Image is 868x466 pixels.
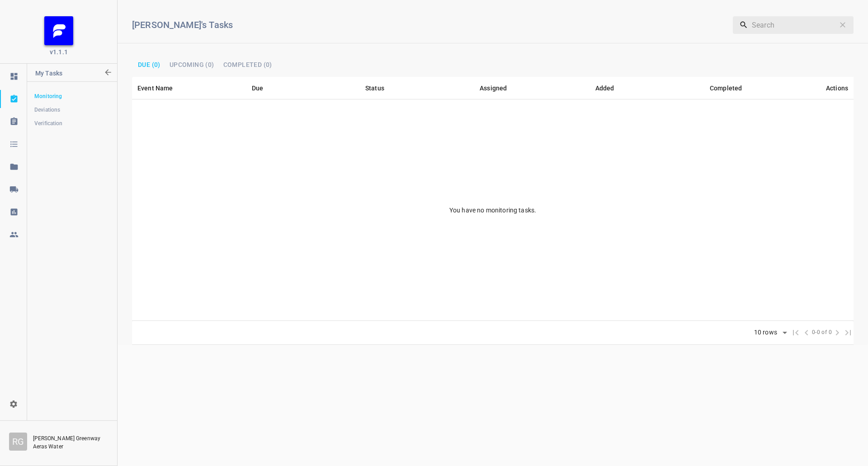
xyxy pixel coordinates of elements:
div: Assigned [480,83,507,94]
h6: [PERSON_NAME]'s Tasks [132,18,604,32]
span: v1.1.1 [50,47,68,56]
span: Monitoring [34,92,109,101]
span: Next Page [832,327,843,338]
a: Monitoring [27,87,117,105]
span: Last Page [843,327,854,338]
img: FB_Logo_Reversed_RGB_Icon.895fbf61.png [44,16,73,45]
span: Added [595,83,626,94]
div: 10 rows [748,326,790,339]
span: Previous Page [801,327,812,338]
p: My Tasks [35,64,103,85]
div: Due [252,83,263,94]
span: Upcoming (0) [170,61,214,68]
button: Completed (0) [220,59,276,71]
span: Status [365,83,396,94]
td: You have no monitoring tasks. [132,99,854,321]
p: Aeras Water [33,442,105,451]
span: Completed (0) [223,61,272,68]
button: Due (0) [134,59,164,71]
span: Event Name [137,83,185,94]
span: Verification [34,119,109,128]
div: Event Name [137,83,173,94]
div: 10 rows [752,329,779,336]
span: First Page [790,327,801,338]
span: 0-0 of 0 [812,328,832,337]
span: Completed [710,83,754,94]
p: [PERSON_NAME] Greenway [33,434,108,442]
span: Deviations [34,105,109,114]
span: Due [252,83,275,94]
a: Verification [27,114,117,132]
a: Deviations [27,101,117,119]
div: R G [9,433,27,451]
div: Added [595,83,614,94]
span: Assigned [480,83,519,94]
span: Due (0) [138,61,160,68]
input: Search [752,16,835,34]
div: Completed [710,83,742,94]
button: Upcoming (0) [166,59,218,71]
svg: Search [739,20,748,29]
div: Status [365,83,384,94]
